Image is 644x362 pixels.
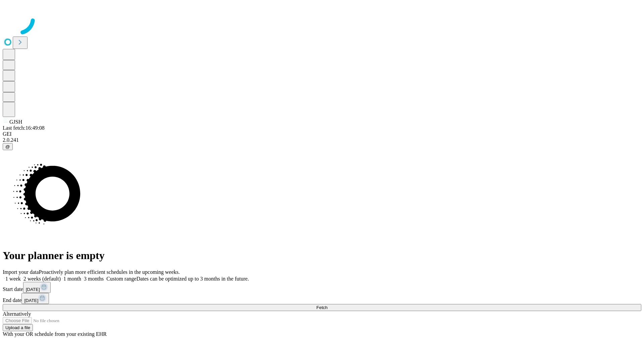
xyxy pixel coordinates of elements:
[3,125,45,131] span: Last fetch: 16:49:08
[84,276,104,282] span: 3 months
[3,143,13,150] button: @
[3,269,39,275] span: Import your data
[3,249,641,262] h1: Your planner is empty
[63,276,81,282] span: 1 month
[39,269,180,275] span: Proactively plan more efficient schedules in the upcoming weeks.
[3,293,641,304] div: End date
[3,324,33,331] button: Upload a file
[23,282,51,293] button: [DATE]
[106,276,136,282] span: Custom range
[24,298,38,303] span: [DATE]
[5,144,10,149] span: @
[3,137,641,143] div: 2.0.241
[23,276,61,282] span: 2 weeks (default)
[3,282,641,293] div: Start date
[137,276,249,282] span: Dates can be optimized up to 3 months in the future.
[3,331,107,337] span: With your OR schedule from your existing EHR
[3,311,31,317] span: Alternatively
[26,287,40,292] span: [DATE]
[316,305,327,310] span: Fetch
[3,131,641,137] div: GEI
[21,293,49,304] button: [DATE]
[5,276,21,282] span: 1 week
[9,119,22,125] span: GJSH
[3,304,641,311] button: Fetch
